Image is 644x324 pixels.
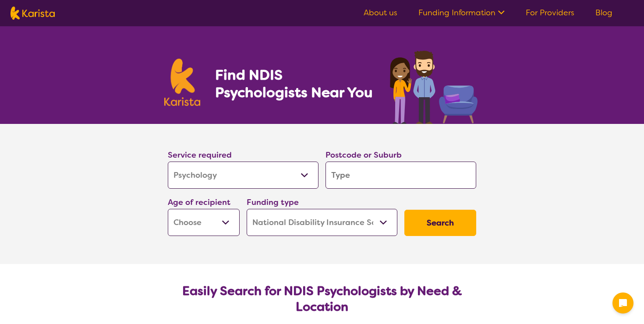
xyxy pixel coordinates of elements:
label: Funding type [247,197,299,208]
a: For Providers [526,7,574,18]
img: Karista logo [11,7,55,20]
a: Funding Information [418,7,505,18]
a: Blog [595,7,612,18]
a: About us [364,7,397,18]
input: Type [326,162,476,189]
h1: Find NDIS Psychologists Near You [215,66,377,101]
label: Postcode or Suburb [326,150,402,160]
img: psychology [387,47,480,124]
h2: Easily Search for NDIS Psychologists by Need & Location [175,283,469,315]
img: Karista logo [164,59,200,106]
label: Service required [168,150,232,160]
button: Search [404,210,476,236]
label: Age of recipient [168,197,230,208]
